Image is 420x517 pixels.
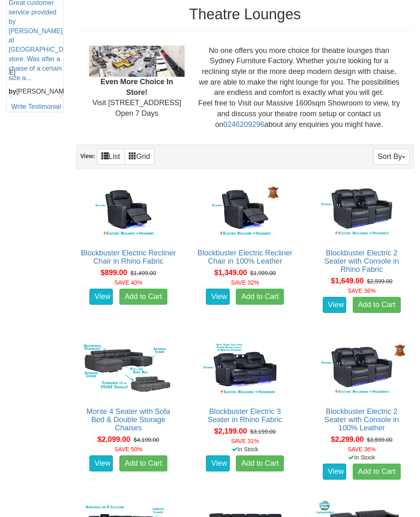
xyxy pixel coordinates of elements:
del: $2,599.00 [367,278,393,285]
font: SAVE 40% [114,279,142,286]
font: SAVE 36% [348,287,376,294]
a: Grid [124,149,155,165]
img: Showroom [89,46,185,77]
img: Blockbuster Electric Recliner Chair in 100% Leather [197,182,292,240]
a: Monte 4 Seater with Sofa Bed & Double Storage Chaises [87,407,170,432]
font: SAVE 50% [114,446,142,453]
del: $4,199.00 [134,437,159,443]
span: $1,649.00 [331,277,364,285]
a: Blockbuster Electric 3 Seater in Rhino Fabric [208,407,282,424]
a: Add to Cart [119,455,167,472]
strong: View: [80,153,95,159]
img: Blockbuster Electric 2 Seater with Console in Rhino Fabric [314,182,409,240]
a: Blockbuster Electric 2 Seater with Console in Rhino Fabric [324,249,399,273]
font: SAVE 32% [231,279,259,286]
img: Blockbuster Electric Recliner Chair in Rhino Fabric [81,182,176,240]
img: Monte 4 Seater with Sofa Bed & Double Storage Chaises [81,340,176,399]
a: Write Testimonial [11,103,61,110]
div: In Stock [308,453,415,462]
span: $899.00 [100,269,127,277]
div: No one offers you more choice for theatre lounges than Sydney Furniture Factory. Whether you're l... [191,46,407,130]
a: Add to Cart [119,289,167,305]
div: In Stock [191,445,299,453]
a: Add to Cart [236,455,284,472]
a: Add to Cart [353,297,401,313]
h1: Theatre Lounges [76,6,414,23]
img: Blockbuster Electric 3 Seater in Rhino Fabric [197,340,292,399]
a: Add to Cart [236,289,284,305]
span: $1,349.00 [214,269,247,277]
a: View [206,455,230,472]
a: View [206,289,230,305]
span: $2,299.00 [331,435,364,443]
a: View [323,464,347,480]
del: $3,199.00 [250,428,276,435]
a: View [89,455,113,472]
a: View [323,297,347,313]
span: $2,199.00 [214,427,247,435]
a: Add to Cart [353,464,401,480]
b: Even More Choice In Store! [100,78,173,97]
img: Blockbuster Electric 2 Seater with Console in 100% Leather [314,340,409,399]
a: List [97,149,125,165]
button: Sort By [373,149,410,165]
div: Visit [STREET_ADDRESS] Open 7 Days [83,46,191,119]
del: $3,599.00 [367,437,393,443]
a: Blockbuster Electric Recliner Chair in Rhino Fabric [81,249,176,265]
a: View [89,289,113,305]
a: Blockbuster Electric Recliner Chair in 100% Leather [198,249,292,265]
font: SAVE 31% [231,438,259,444]
b: by [9,88,16,95]
span: $2,099.00 [98,435,130,443]
font: SAVE 36% [348,446,376,453]
a: Blockbuster Electric 2 Seater with Console in 100% Leather [324,407,399,432]
a: 0246209296 [224,120,265,129]
del: $1,999.00 [250,270,276,276]
del: $1,499.00 [130,270,156,276]
p: [PERSON_NAME] [9,87,64,97]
